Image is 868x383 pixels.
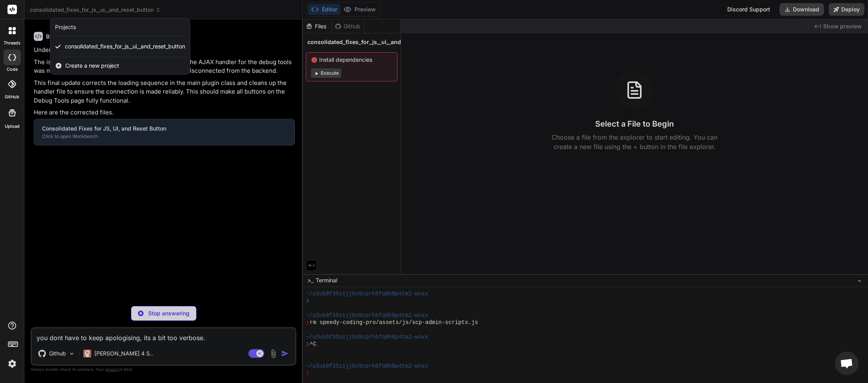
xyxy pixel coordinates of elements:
span: Create a new project [65,62,119,70]
span: consolidated_fixes_for_js,_ui,_and_reset_button [65,42,185,50]
label: code [7,66,18,73]
div: Open chat [835,352,859,375]
label: threads [4,40,20,46]
label: GitHub [5,94,19,100]
img: settings [6,357,19,370]
div: Projects [55,23,76,31]
label: Upload [5,123,20,130]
